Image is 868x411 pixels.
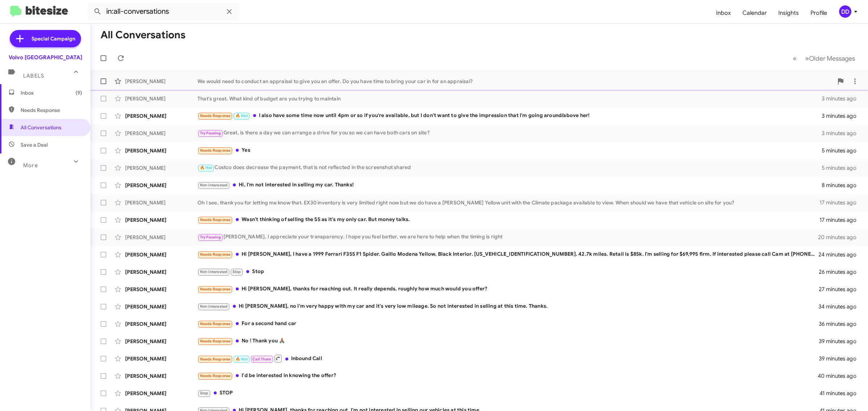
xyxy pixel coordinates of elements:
[125,164,197,172] div: [PERSON_NAME]
[125,320,197,328] div: [PERSON_NAME]
[805,54,809,63] span: »
[200,357,231,362] span: Needs Response
[197,95,822,102] div: That's great. What kind of budget are you trying to maintain
[839,5,851,18] div: DD
[197,302,819,311] div: Hi [PERSON_NAME], no I'm very happy with my car and it's very low mileage. So not interested in s...
[200,113,231,118] span: Needs Response
[31,35,75,42] span: Special Campaign
[200,373,231,378] span: Needs Response
[710,3,737,23] a: Inbox
[819,286,862,293] div: 27 minutes ago
[21,124,61,131] span: All Conversations
[197,320,819,328] div: For a second hand car
[200,321,231,326] span: Needs Response
[200,131,221,135] span: Try Pausing
[809,55,855,62] span: Older Messages
[819,338,862,345] div: 39 minutes ago
[125,234,197,241] div: [PERSON_NAME]
[737,3,773,23] a: Calendar
[23,73,44,79] span: Labels
[197,250,819,259] div: Hi [PERSON_NAME], I have a 1999 Ferrari F355 F1 Spider. Gaillo Modena Yellow, Black Interior. [US...
[125,112,197,120] div: [PERSON_NAME]
[200,287,231,291] span: Needs Response
[833,5,860,18] button: DD
[197,268,819,276] div: Stop
[21,141,48,148] span: Save a Deal
[101,29,186,41] h1: All Conversations
[21,89,82,96] span: Inbox
[125,372,197,380] div: [PERSON_NAME]
[21,107,82,114] span: Needs Response
[200,217,231,222] span: Needs Response
[789,51,859,66] nav: Page navigation example
[197,146,822,155] div: Yes
[822,112,862,120] div: 3 minutes ago
[125,216,197,224] div: [PERSON_NAME]
[200,148,231,153] span: Needs Response
[200,391,209,395] span: Stop
[197,233,819,241] div: [PERSON_NAME], I appreciate your transparency. I hope you feel better, we are here to help when t...
[819,234,862,241] div: 20 minutes ago
[200,304,228,309] span: Not-Interested
[10,30,81,47] a: Special Campaign
[200,339,231,343] span: Needs Response
[805,3,833,23] a: Profile
[125,251,197,258] div: [PERSON_NAME]
[197,78,833,85] div: We would need to conduct an appraisal to give you an offer. Do you have time to bring your car in...
[235,113,248,118] span: 🔥 Hot
[822,130,862,137] div: 3 minutes ago
[197,337,819,345] div: No ! Thank you 🙏🏾
[822,164,862,172] div: 5 minutes ago
[819,303,862,310] div: 34 minutes ago
[773,3,805,23] a: Insights
[820,390,862,397] div: 41 minutes ago
[820,216,862,224] div: 17 minutes ago
[200,252,231,257] span: Needs Response
[125,268,197,276] div: [PERSON_NAME]
[252,357,271,362] span: Call Them
[125,338,197,345] div: [PERSON_NAME]
[788,51,801,66] button: Previous
[819,268,862,276] div: 26 minutes ago
[125,199,197,206] div: [PERSON_NAME]
[125,78,197,85] div: [PERSON_NAME]
[822,147,862,154] div: 5 minutes ago
[822,95,862,102] div: 3 minutes ago
[820,199,862,206] div: 17 minutes ago
[197,216,820,224] div: Wasn't thinking of selling the S5 as it's my only car. But money talks.
[197,164,822,172] div: Costco does decrease the payment, that is not reflected in the screenshot shared
[125,130,197,137] div: [PERSON_NAME]
[200,235,221,239] span: Try Pausing
[197,389,820,397] div: STOP
[819,372,862,380] div: 40 minutes ago
[233,269,241,274] span: Stop
[200,269,228,274] span: Not-Interested
[200,165,212,170] span: 🔥 Hot
[197,285,819,293] div: Hi [PERSON_NAME], thanks for reaching out. It really depends, roughly how much would you offer?
[197,372,819,380] div: I'd be interested in knowing the offer?
[125,95,197,102] div: [PERSON_NAME]
[197,199,820,206] div: Oh I see, thank you for letting me know that. EX30 inventory is very limited right now but we do ...
[819,355,862,362] div: 39 minutes ago
[819,251,862,258] div: 24 minutes ago
[9,54,82,61] div: Volvo [GEOGRAPHIC_DATA]
[125,390,197,397] div: [PERSON_NAME]
[125,286,197,293] div: [PERSON_NAME]
[125,303,197,310] div: [PERSON_NAME]
[819,320,862,328] div: 36 minutes ago
[793,54,797,63] span: «
[76,89,82,96] span: (9)
[125,147,197,154] div: [PERSON_NAME]
[125,355,197,362] div: [PERSON_NAME]
[125,182,197,189] div: [PERSON_NAME]
[235,357,248,362] span: 🔥 Hot
[197,354,819,363] div: Inbound Call
[822,182,862,189] div: 8 minutes ago
[23,162,38,169] span: More
[197,112,822,120] div: I also have some time now until 4pm or so if you're available, but I don't want to give the impre...
[197,129,822,137] div: Great, is there a day we can arrange a drive for you so we can have both cars on site?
